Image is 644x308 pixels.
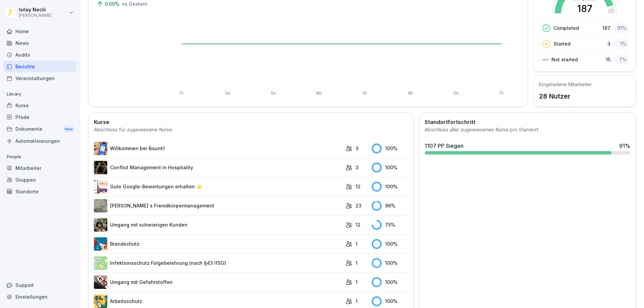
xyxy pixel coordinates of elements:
[94,256,107,270] img: tgff07aey9ahi6f4hltuk21p.png
[3,151,76,162] p: People
[614,55,629,64] div: 7 %
[19,7,52,13] p: Isilay Necili
[94,161,342,174] a: Conflict Management in Hospitality
[553,24,579,32] p: Completed
[372,239,408,249] div: 100 %
[356,240,358,247] p: 1
[94,275,342,289] a: Umgang mit Gefahrstoffen
[372,182,408,192] div: 100 %
[372,277,408,287] div: 100 %
[19,13,52,18] p: [PERSON_NAME]
[271,91,276,96] text: So
[94,126,408,134] div: Abschluss für zugewiesene Kurse
[422,139,633,157] a: 1107 PP Siegen91%
[105,0,121,7] p: 0.00%
[94,218,107,232] img: ibmq16c03v2u1873hyb2ubud.png
[614,39,629,49] div: 1 %
[356,183,361,190] p: 12
[3,49,76,61] a: Audits
[553,40,571,47] p: Started
[3,89,76,100] p: Library
[94,180,342,193] a: Gute Google-Bewertungen erhalten 🌟
[356,298,358,305] p: 1
[94,237,342,251] a: Brandschutz
[3,279,76,291] div: Support
[363,91,366,96] text: Di
[122,0,148,7] p: vs Gestern
[356,145,359,152] p: 3
[3,174,76,186] a: Gruppen
[3,123,76,135] a: DokumenteNew
[356,259,358,266] p: 1
[94,161,107,174] img: v5km1yrum515hbryjbhr1wgk.png
[3,72,76,84] a: Veranstaltungen
[372,163,408,173] div: 100 %
[94,256,342,270] a: Infektionsschutz Folgebelehrung (nach §43 IfSG)
[372,143,408,153] div: 100 %
[356,279,358,286] p: 1
[372,258,408,268] div: 100 %
[3,291,76,303] a: Einstellungen
[94,237,107,251] img: b0iy7e1gfawqjs4nezxuanzk.png
[3,111,76,123] a: Pfade
[453,91,459,96] text: Do
[372,296,408,306] div: 100 %
[356,202,362,209] p: 23
[372,201,408,211] div: 96 %
[425,142,464,150] div: 1107 PP Siegen
[3,186,76,197] a: Standorte
[3,25,76,37] a: Home
[539,91,592,101] p: 28 Nutzer
[602,24,610,32] p: 187
[356,164,359,171] p: 3
[94,199,107,212] img: ltafy9a5l7o16y10mkzj65ij.png
[3,162,76,174] a: Mitarbeiter
[63,125,74,133] div: New
[356,221,361,228] p: 12
[94,142,342,155] a: Willkommen bei Bounti!
[94,180,107,193] img: iwscqm9zjbdjlq9atufjsuwv.png
[551,56,578,63] p: Not started
[500,91,503,96] text: Fr
[94,142,107,155] img: xh3bnih80d1pxcetv9zsuevg.png
[3,100,76,111] a: Kurse
[606,56,610,63] p: 15
[94,199,342,212] a: [PERSON_NAME]`s Fremdkörpermanagement
[372,220,408,230] div: 75 %
[408,91,413,96] text: Mi
[619,142,630,150] div: 91 %
[180,91,183,96] text: Fr
[607,40,610,47] p: 3
[3,135,76,147] a: Automatisierungen
[425,118,630,126] h2: Standortfortschritt
[94,118,408,126] h2: Kurse
[225,91,230,96] text: Sa
[94,295,342,308] a: Arbeitsschutz
[94,275,107,289] img: ro33qf0i8ndaw7nkfv0stvse.png
[94,295,107,308] img: bgsrfyvhdm6180ponve2jajk.png
[94,218,342,232] a: Umgang mit schwierigen Kunden
[3,123,76,135] div: Dokumente
[539,81,592,88] h5: Eingeladene Mitarbeiter
[614,23,629,33] div: 91 %
[3,61,76,72] a: Berichte
[316,91,322,96] text: Mo
[3,37,76,49] a: News
[425,126,630,134] div: Abschluss aller zugewiesenen Kurse pro Standort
